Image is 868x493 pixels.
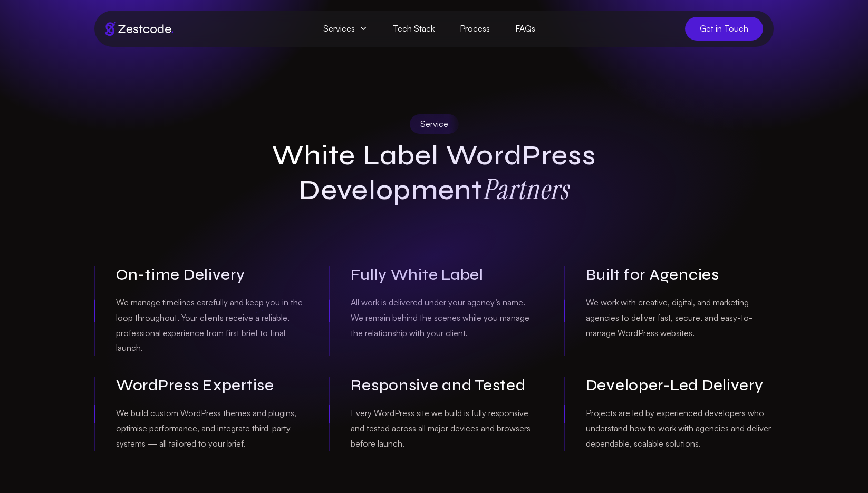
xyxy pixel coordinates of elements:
[483,171,569,207] strong: Partners
[586,295,774,340] p: We work with creative, digital, and marketing agencies to deliver fast, secure, and easy-to-manag...
[586,406,774,451] p: Projects are led by experienced developers who understand how to work with agencies and deliver d...
[232,139,636,208] h1: White Label WordPress Development
[410,114,459,134] div: Service
[105,22,173,36] img: Brand logo of zestcode digital
[586,266,774,284] h3: Built for Agencies
[380,17,447,41] a: Tech Stack
[116,295,304,356] p: We manage timelines carefully and keep you in the loop throughout. Your clients receive a reliabl...
[116,406,304,451] p: We build custom WordPress themes and plugins, optimise performance, and integrate third-party sys...
[586,377,774,395] h3: Developer-Led Delivery
[351,406,538,451] p: Every WordPress site we build is fully responsive and tested across all major devices and browser...
[351,377,538,395] h3: Responsive and Tested
[116,377,304,395] h3: WordPress Expertise
[351,266,538,284] h3: Fully White Label
[116,266,304,284] h3: On-time Delivery
[685,17,763,41] a: Get in Touch
[311,17,380,41] span: Services
[351,295,538,340] p: All work is delivered under your agency’s name. We remain behind the scenes while you manage the ...
[503,17,548,41] a: FAQs
[447,17,503,41] a: Process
